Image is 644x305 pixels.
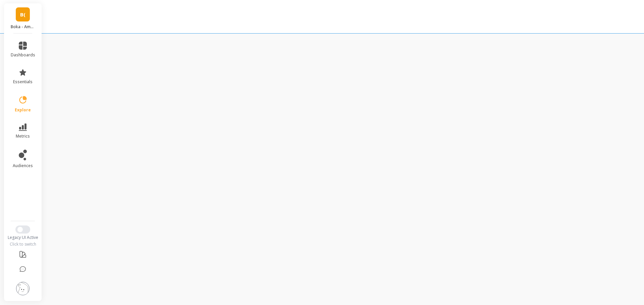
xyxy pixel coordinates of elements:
span: audiences [13,163,33,168]
img: profile picture [16,282,30,295]
span: metrics [16,134,30,139]
div: Legacy UI Active [4,235,42,240]
span: dashboards [11,52,35,58]
span: explore [15,107,31,113]
span: B( [20,11,25,18]
p: Boka - Amazon (Essor) [11,24,35,30]
button: Switch to New UI [15,225,30,234]
span: essentials [13,79,33,85]
div: Click to switch [4,242,42,247]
